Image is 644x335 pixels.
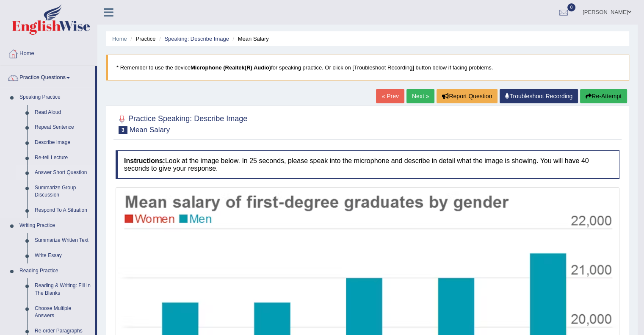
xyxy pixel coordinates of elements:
li: Mean Salary [230,35,268,43]
b: Instructions: [124,157,165,164]
a: Summarize Group Discussion [31,180,95,203]
a: Reading Practice [16,263,95,279]
a: Repeat Sentence [31,120,95,135]
a: Write Essay [31,248,95,263]
a: Next » [406,89,434,103]
button: Report Question [437,89,498,103]
a: Summarize Written Text [31,233,95,248]
a: Home [112,36,127,42]
b: Microphone (Realtek(R) Audio) [191,64,271,71]
a: Re-tell Lecture [31,150,95,166]
li: Practice [128,35,155,43]
a: Speaking: Describe Image [164,36,229,42]
small: Mean Salary [130,126,170,134]
h2: Practice Speaking: Describe Image [116,113,247,134]
span: 3 [119,126,127,134]
blockquote: * Remember to use the device for speaking practice. Or click on [Troubleshoot Recording] button b... [106,55,629,80]
a: Troubleshoot Recording [500,89,578,103]
a: Answer Short Question [31,165,95,180]
a: Speaking Practice [16,90,95,105]
button: Re-Attempt [580,89,627,103]
a: Home [0,42,97,63]
a: Respond To A Situation [31,203,95,218]
a: « Prev [376,89,404,103]
a: Reading & Writing: Fill In The Blanks [31,278,95,301]
h4: Look at the image below. In 25 seconds, please speak into the microphone and describe in detail w... [116,150,619,179]
a: Writing Practice [16,218,95,233]
a: Read Aloud [31,105,95,120]
span: 0 [567,3,576,11]
a: Describe Image [31,135,95,150]
a: Practice Questions [0,66,95,87]
a: Choose Multiple Answers [31,301,95,324]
